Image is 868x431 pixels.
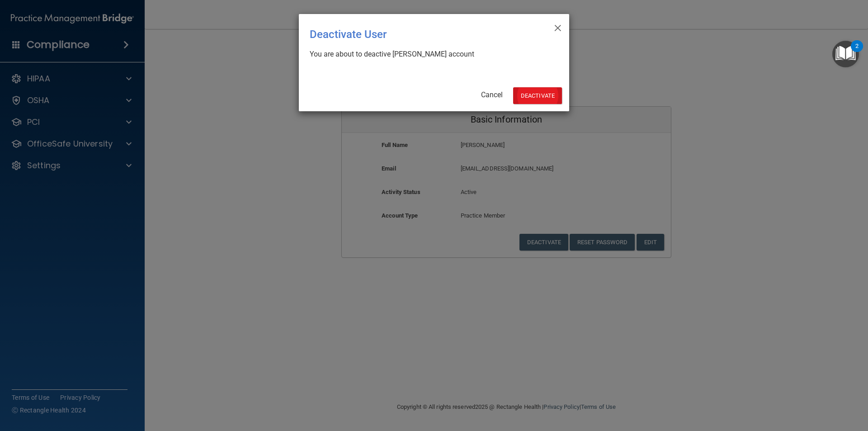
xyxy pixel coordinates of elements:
div: Deactivate User [310,21,521,47]
div: You are about to deactive [PERSON_NAME] account [310,49,551,59]
button: Open Resource Center, 2 new notifications [832,41,859,67]
button: Deactivate [513,87,562,104]
div: 2 [855,46,859,58]
a: Cancel [481,90,503,99]
span: × [554,18,562,36]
